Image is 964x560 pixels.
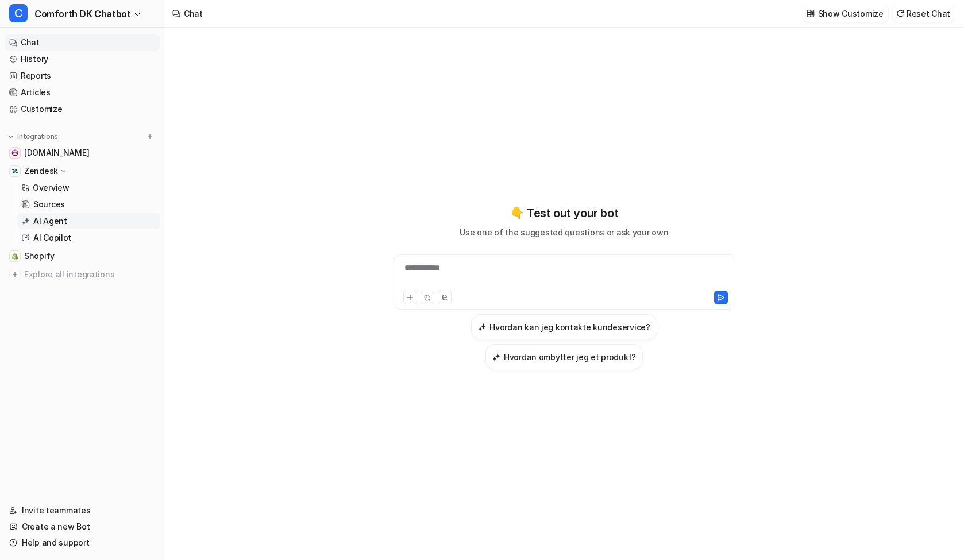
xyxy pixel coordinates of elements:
[5,248,160,264] a: ShopifyShopify
[11,149,18,156] img: comforth.dk
[5,267,160,283] a: Explore all integrations
[489,321,650,333] h3: Hvordan kan jeg kontakte kundeservice?
[5,503,160,519] a: Invite teammates
[146,133,154,141] img: menu_add.svg
[471,314,657,339] button: Hvordan kan jeg kontakte kundeservice?Hvordan kan jeg kontakte kundeservice?
[9,4,28,22] span: C
[33,232,71,244] p: AI Copilot
[5,84,160,101] a: Articles
[5,519,160,535] a: Create a new Bot
[460,226,668,238] p: Use one of the suggested questions or ask your own
[5,145,160,161] a: comforth.dk[DOMAIN_NAME]
[807,9,815,18] img: customize
[11,253,18,260] img: Shopify
[803,5,888,22] button: Show Customize
[5,34,160,51] a: Chat
[24,265,156,284] span: Explore all integrations
[17,196,160,213] a: Sources
[492,353,500,361] img: Hvordan ombytter jeg et produkt?
[17,132,58,141] p: Integrations
[24,165,58,177] p: Zendesk
[24,250,55,262] span: Shopify
[504,351,636,363] h3: Hvordan ombytter jeg et produkt?
[7,133,15,141] img: expand menu
[510,204,618,222] p: 👇 Test out your bot
[33,199,65,210] p: Sources
[5,68,160,84] a: Reports
[24,147,89,159] span: [DOMAIN_NAME]
[17,230,160,246] a: AI Copilot
[485,344,643,369] button: Hvordan ombytter jeg et produkt?Hvordan ombytter jeg et produkt?
[5,131,61,142] button: Integrations
[33,182,70,194] p: Overview
[893,5,955,22] button: Reset Chat
[5,535,160,551] a: Help and support
[818,7,884,20] p: Show Customize
[5,51,160,67] a: History
[478,323,486,331] img: Hvordan kan jeg kontakte kundeservice?
[17,213,160,229] a: AI Agent
[34,6,130,22] span: Comforth DK Chatbot
[5,101,160,117] a: Customize
[17,180,160,196] a: Overview
[9,269,21,280] img: explore all integrations
[184,7,203,20] div: Chat
[896,9,904,18] img: reset
[33,215,67,227] p: AI Agent
[11,168,18,175] img: Zendesk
